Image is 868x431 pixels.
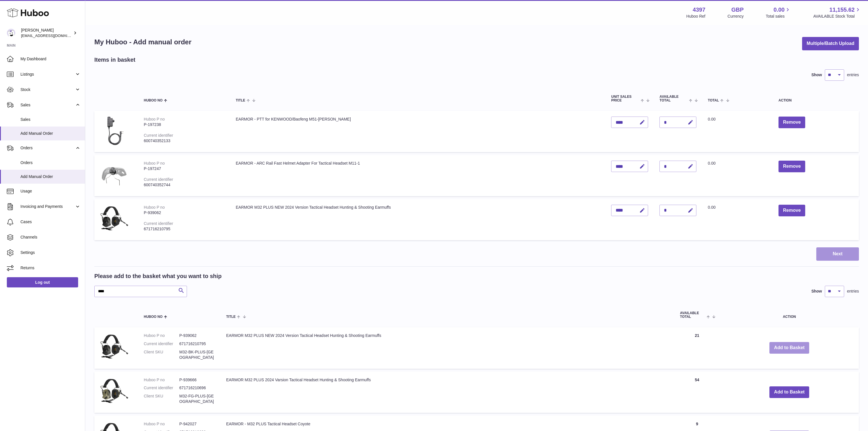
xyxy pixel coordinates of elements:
[779,205,805,216] button: Remove
[220,372,674,413] td: EARMOR M32 PLUS 2024 Varsion Tactical Headset Hunting & Shooting Earmuffs
[179,377,215,383] dd: P-939666
[813,6,861,19] a: 11,155.62 AVAILABLE Stock Total
[20,102,75,108] span: Sales
[179,421,215,427] dd: P-942027
[659,95,688,102] span: AVAILABLE Total
[802,37,859,50] button: Multiple/Batch Upload
[230,155,606,196] td: EARMOR - ARC Rail Fast Helmet Adapter For Tactical Headset M11-1
[179,393,215,404] dd: M32-FG-PLUS-[GEOGRAPHIC_DATA]
[144,226,224,232] div: 671716210795
[144,182,224,188] div: 600740352744
[144,205,165,210] div: Huboo P no
[144,385,179,391] dt: Current identifier
[179,349,215,360] dd: M32-BK-PLUS-[GEOGRAPHIC_DATA]
[100,161,128,189] img: EARMOR - ARC Rail Fast Helmet Adapter For Tactical Headset M11-1
[680,311,705,319] span: AVAILABLE Total
[769,342,809,354] button: Add to Basket
[611,95,639,102] span: Unit Sales Price
[847,72,859,78] span: entries
[731,6,744,14] strong: GBP
[686,14,705,19] div: Huboo Ref
[20,188,81,194] span: Usage
[144,333,179,338] dt: Huboo P no
[100,333,128,361] img: EARMOR M32 PLUS NEW 2024 Version Tactical Headset Hunting & Shooting Earmuffs
[226,315,236,319] span: Title
[94,272,222,280] h2: Please add to the basket what you want to ship
[144,341,179,347] dt: Current identifier
[766,14,791,19] span: Total sales
[674,372,720,413] td: 54
[693,6,705,14] strong: 4397
[20,160,81,165] span: Orders
[100,205,128,233] img: EARMOR M32 PLUS NEW 2024 Version Tactical Headset Hunting & Shooting Earmuffs
[144,133,173,138] div: Current identifier
[708,161,715,165] span: 0.00
[811,289,822,294] label: Show
[20,87,75,92] span: Stock
[144,349,179,360] dt: Client SKU
[20,117,81,122] span: Sales
[230,199,606,240] td: EARMOR M32 PLUS NEW 2024 Version Tactical Headset Hunting & Shooting Earmuffs
[20,174,81,179] span: Add Manual Order
[144,421,179,427] dt: Huboo P no
[769,386,809,398] button: Add to Basket
[21,28,72,38] div: [PERSON_NAME]
[220,327,674,369] td: EARMOR M32 PLUS NEW 2024 Version Tactical Headset Hunting & Shooting Earmuffs
[144,393,179,404] dt: Client SKU
[94,56,136,64] h2: Items in basket
[847,289,859,294] span: entries
[708,117,715,121] span: 0.00
[20,56,81,62] span: My Dashboard
[179,341,215,347] dd: 671716210795
[100,377,128,406] img: EARMOR M32 PLUS 2024 Varsion Tactical Headset Hunting & Shooting Earmuffs
[816,247,859,261] button: Next
[20,145,75,151] span: Orders
[179,333,215,338] dd: P-939062
[144,377,179,383] dt: Huboo P no
[20,235,81,240] span: Channels
[774,6,785,14] span: 0.00
[144,177,173,182] div: Current identifier
[20,250,81,255] span: Settings
[811,72,822,78] label: Show
[236,99,245,102] span: Title
[674,327,720,369] td: 21
[144,210,224,215] div: P-939062
[21,33,84,38] span: [EMAIL_ADDRESS][DOMAIN_NAME]
[20,265,81,271] span: Returns
[728,14,744,19] div: Currency
[144,161,165,165] div: Huboo P no
[230,111,606,152] td: EARMOR - PTT for KENWOOD/Baofeng M51-[PERSON_NAME]
[179,385,215,391] dd: 671716210696
[829,6,855,14] span: 11,155.62
[144,99,163,102] span: Huboo no
[779,99,853,102] div: Action
[94,38,191,47] h1: My Huboo - Add manual order
[20,72,75,77] span: Listings
[144,138,224,144] div: 600740352133
[7,277,78,287] a: Log out
[779,117,805,128] button: Remove
[766,6,791,19] a: 0.00 Total sales
[144,315,163,319] span: Huboo no
[20,131,81,136] span: Add Manual Order
[144,166,224,171] div: P-197247
[708,99,719,102] span: Total
[20,219,81,225] span: Cases
[100,117,128,145] img: EARMOR - PTT for KENWOOD/Baofeng M51-KEN
[144,122,224,127] div: P-197238
[708,205,715,210] span: 0.00
[20,204,75,209] span: Invoicing and Payments
[7,29,15,37] img: drumnnbass@gmail.com
[779,161,805,172] button: Remove
[720,306,859,324] th: Action
[813,14,861,19] span: AVAILABLE Stock Total
[144,117,165,121] div: Huboo P no
[144,221,173,226] div: Current identifier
